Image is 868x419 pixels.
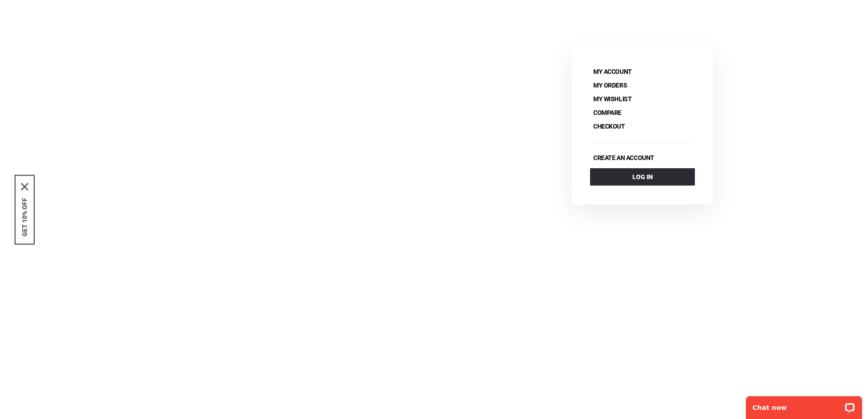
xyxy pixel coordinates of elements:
a: My Wishlist [590,93,635,105]
a: My Account [590,65,635,78]
a: Log In [590,168,695,186]
a: Checkout [590,120,628,133]
button: GET 10% OFF [21,197,28,236]
a: Compare [590,106,625,119]
a: My Orders [590,79,630,92]
iframe: LiveChat chat widget [740,390,868,419]
svg: close icon [21,183,28,190]
a: Create an account [590,151,657,164]
button: Close [21,183,28,190]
